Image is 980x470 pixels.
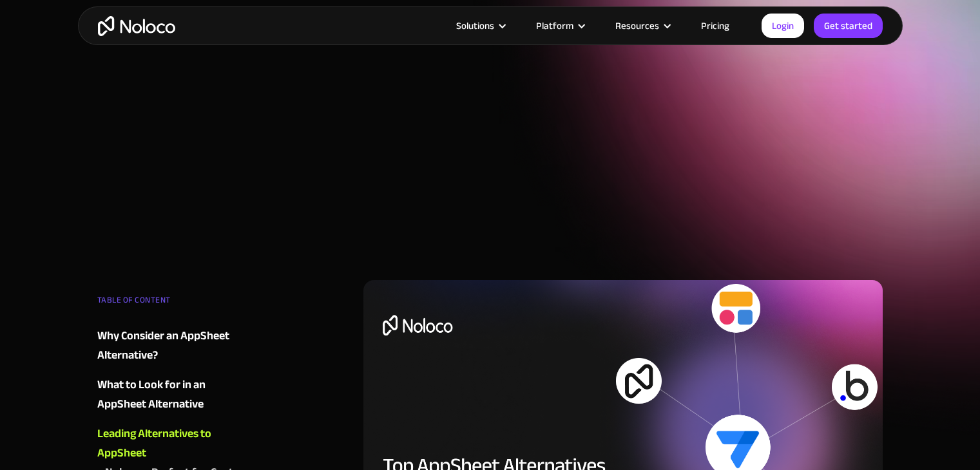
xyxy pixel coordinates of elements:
div: Solutions [456,17,494,34]
a: Why Consider an AppSheet Alternative? [97,326,253,365]
div: Platform [536,17,573,34]
div: Platform [520,17,599,34]
a: Leading Alternatives to AppSheet [97,424,253,463]
a: home [98,16,175,36]
div: Solutions [440,17,520,34]
a: Pricing [685,17,745,34]
div: Resources [599,17,685,34]
a: What to Look for in an AppSheet Alternative [97,375,253,414]
a: Login [762,14,804,38]
a: Get started [814,14,883,38]
div: Resources [615,17,659,34]
div: TABLE OF CONTENT [97,290,253,316]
